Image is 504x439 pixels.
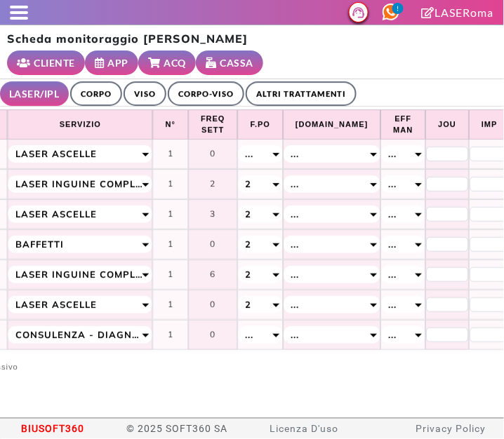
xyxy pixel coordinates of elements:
th: Jou [425,109,469,140]
th: F.po [237,109,282,140]
span: ... [291,236,299,252]
a: CLIENTE [7,50,85,75]
span: 2 [245,266,251,282]
span: 2 [245,297,251,312]
span: 2 [245,176,251,191]
span: Laser ASCELLE [15,297,96,312]
small: ACQ [164,55,187,70]
a: LASERoma [422,6,494,19]
span: ... [291,176,299,191]
span: Laser ASCELLE [15,206,96,222]
span: ... [291,266,299,282]
span: Baffetti [15,236,63,252]
a: CORPO [70,81,122,106]
td: 0 [188,320,238,350]
span: ... [291,327,299,342]
span: Laser ASCELLE [15,146,96,161]
td: 0 [188,140,238,169]
span: 2 [245,236,251,252]
small: APP [108,55,129,70]
span: ... [245,146,253,161]
span: ... [388,146,397,161]
span: CONSULENZA - DIAGNOSI [15,327,145,342]
td: 3 [188,199,238,229]
td: 1 [152,199,187,229]
small: CASSA [220,55,254,70]
a: ALTRI TRATTAMENTI [246,81,357,106]
a: CORPO-VISO [168,81,244,106]
a: ACQ [138,50,196,75]
a: APP [85,50,138,75]
th: Servizio [7,109,152,140]
i: Clicca per andare alla pagina di firma [422,7,435,18]
h2: Scheda monitoraggio [PERSON_NAME] [7,32,248,46]
span: ... [291,297,299,312]
span: ... [388,206,397,222]
td: 1 [152,259,187,290]
span: 2 [245,206,251,222]
span: ... [388,297,397,312]
a: Licenza D'uso [270,424,339,435]
td: 2 [188,169,238,199]
span: ... [291,146,299,161]
span: ... [388,327,397,342]
th: N° [152,109,187,140]
span: ... [291,206,299,222]
th: Freq sett [188,109,238,140]
td: 0 [188,290,238,320]
span: ... [388,236,397,252]
td: 6 [188,259,238,290]
th: Eff Man [380,109,425,140]
td: 1 [152,320,187,350]
span: Laser INGUINE Completo [15,176,145,191]
td: 1 [152,140,187,169]
span: Laser INGUINE Completo [15,266,145,282]
span: ... [388,176,397,191]
td: 1 [152,290,187,320]
th: [DOMAIN_NAME] [283,109,380,140]
span: ... [388,266,397,282]
span: ... [245,327,253,342]
a: Privacy Policy [416,424,486,435]
td: 1 [152,169,187,199]
td: 0 [188,229,238,259]
a: CASSA [196,50,263,75]
a: VISO [124,81,166,106]
small: CLIENTE [34,55,76,70]
td: 1 [152,229,187,259]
